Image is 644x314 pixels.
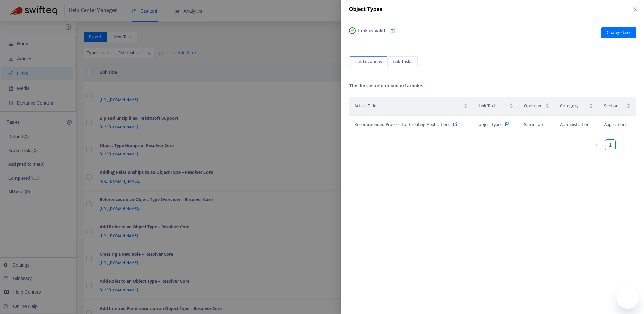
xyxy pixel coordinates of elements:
[349,6,382,12] span: Object Types
[560,121,589,128] span: Administration
[354,102,462,110] span: Article Title
[622,143,626,147] span: right
[599,97,636,116] th: Section
[617,287,639,309] iframe: Button to launch messaging window
[591,139,602,150] li: Previous Page
[354,121,450,128] span: Recommended Process for Creating Applications
[524,102,544,110] span: Opens in
[631,6,640,13] button: Close
[354,58,382,65] span: Link Locations
[519,97,555,116] th: Opens in
[591,139,602,150] button: left
[618,139,629,150] button: right
[605,140,615,150] a: 1
[604,121,627,128] span: Applications
[560,102,588,110] span: Category
[607,29,631,36] span: Change Link
[524,121,543,128] span: Same tab
[479,121,510,128] span: object types
[349,27,356,34] span: check-circle
[604,102,625,110] span: Section
[349,56,387,67] button: Link Locations
[479,102,508,110] span: Link Text
[349,83,423,88] span: This link is referenced in 1 articles
[605,139,616,150] li: 1
[358,27,385,41] span: Link is valid
[349,97,473,116] th: Article Title
[387,56,418,67] button: Link Tasks
[618,139,629,150] li: Next Page
[473,97,519,116] th: Link Text
[393,58,412,65] span: Link Tasks
[595,143,599,147] span: left
[601,27,636,38] button: Change Link
[555,97,599,116] th: Category
[633,7,638,12] span: close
